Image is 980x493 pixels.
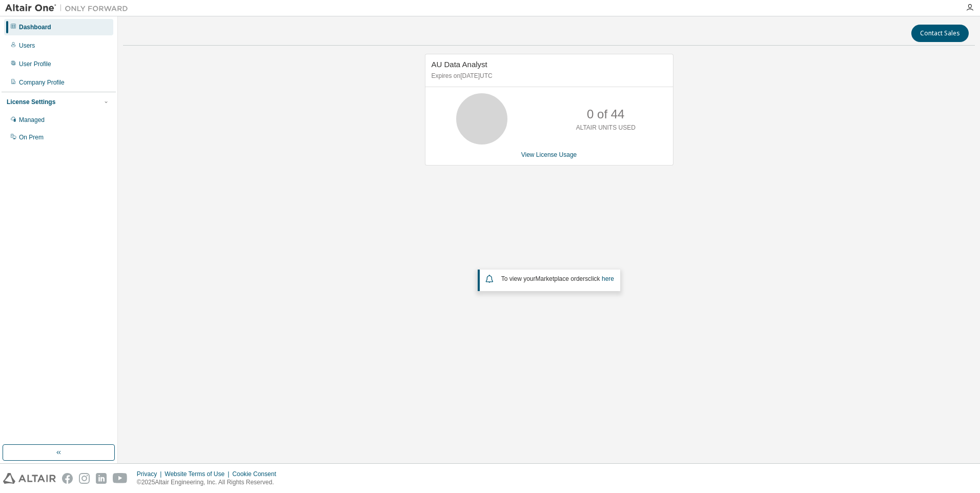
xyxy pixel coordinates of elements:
[5,3,133,13] img: Altair One
[576,124,636,132] p: ALTAIR UNITS USED
[602,275,614,282] a: here
[19,78,65,87] div: Company Profile
[96,473,107,484] img: linkedin.svg
[7,98,55,106] div: License Settings
[587,106,624,123] p: 0 of 44
[62,473,73,484] img: facebook.svg
[911,25,969,42] button: Contact Sales
[432,60,487,69] span: AU Data Analyst
[19,133,44,141] div: On Prem
[19,60,51,68] div: User Profile
[432,72,664,80] p: Expires on [DATE] UTC
[3,473,56,484] img: altair_logo.svg
[137,470,165,478] div: Privacy
[165,470,232,478] div: Website Terms of Use
[19,23,51,31] div: Dashboard
[79,473,90,484] img: instagram.svg
[137,478,282,487] p: © 2025 Altair Engineering, Inc. All Rights Reserved.
[113,473,128,484] img: youtube.svg
[521,151,577,158] a: View License Usage
[536,275,588,282] em: Marketplace orders
[501,275,614,282] span: To view your click
[232,470,282,478] div: Cookie Consent
[19,116,45,124] div: Managed
[19,42,35,50] div: Users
